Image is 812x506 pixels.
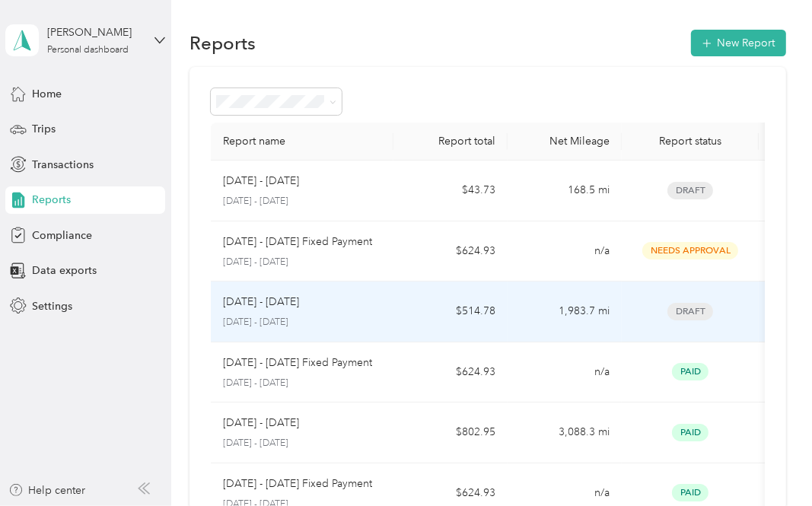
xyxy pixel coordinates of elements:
[223,476,372,492] p: [DATE] - [DATE] Fixed Payment
[8,482,86,498] button: Help center
[667,303,713,320] span: Draft
[393,221,508,282] td: $624.93
[667,182,713,199] span: Draft
[223,437,381,450] p: [DATE] - [DATE]
[508,403,622,463] td: 3,088.3 mi
[47,46,129,55] div: Personal dashboard
[32,157,94,173] span: Transactions
[32,192,71,208] span: Reports
[223,355,372,371] p: [DATE] - [DATE] Fixed Payment
[672,424,709,441] span: Paid
[32,298,72,314] span: Settings
[47,24,142,40] div: [PERSON_NAME]
[223,294,299,310] p: [DATE] - [DATE]
[691,30,786,56] button: New Report
[642,242,738,259] span: Needs Approval
[508,342,622,403] td: n/a
[223,256,381,269] p: [DATE] - [DATE]
[393,161,508,221] td: $43.73
[393,403,508,463] td: $802.95
[211,123,393,161] th: Report name
[223,195,381,208] p: [DATE] - [DATE]
[727,421,812,506] iframe: Everlance-gr Chat Button Frame
[508,221,622,282] td: n/a
[508,161,622,221] td: 168.5 mi
[393,282,508,342] td: $514.78
[508,282,622,342] td: 1,983.7 mi
[223,316,381,329] p: [DATE] - [DATE]
[634,135,747,148] div: Report status
[189,35,256,51] h1: Reports
[393,123,508,161] th: Report total
[672,363,709,380] span: Paid
[223,234,372,250] p: [DATE] - [DATE] Fixed Payment
[508,123,622,161] th: Net Mileage
[223,173,299,189] p: [DATE] - [DATE]
[223,415,299,431] p: [DATE] - [DATE]
[32,228,92,243] span: Compliance
[32,86,62,102] span: Home
[32,263,97,278] span: Data exports
[32,121,56,137] span: Trips
[393,342,508,403] td: $624.93
[672,484,709,501] span: Paid
[223,377,381,390] p: [DATE] - [DATE]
